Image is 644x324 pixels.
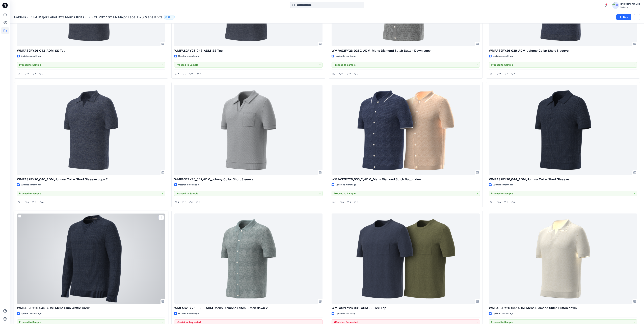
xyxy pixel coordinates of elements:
[620,6,640,9] div: Walmart
[174,306,323,310] p: WMFAS2FY26_038B_ADM_Mens Diamond Stitch Button down 2
[28,201,29,204] p: 0
[342,201,344,204] p: 0
[350,72,351,76] p: 0
[507,201,508,204] p: 3
[164,15,175,19] button: 23
[174,177,323,182] p: WMFAS2FY26_047_ADM_Johnny Collar Short Sleeeve
[17,85,165,175] a: WMFAS2FY26_040_ADM_Johnny Collar Short Sleeeve copy 2
[42,201,44,204] p: 0
[178,72,179,76] p: 1
[357,201,358,204] p: 0
[42,72,43,76] p: 0
[21,54,41,58] p: Updated a month ago
[199,201,200,204] p: 0
[33,15,84,19] a: FA Major Label D23 Men's Knits
[612,2,619,9] img: avatar
[174,48,323,53] p: WMFAS2FY26_043_ADM_SS Tee
[17,177,165,182] p: WMFAS2FY26_040_ADM_Johnny Collar Short Sleeeve copy 2
[489,177,637,182] p: WMFAS2FY26_044_ADM_Johnny Collar Short Sleeeve
[178,312,199,315] p: Updated a month ago
[21,201,21,204] p: 1
[332,213,480,304] a: WMFAS2FY26_035_ADM_SS Tee Top
[489,85,637,175] a: WMFAS2FY26_044_ADM_Johnny Collar Short Sleeeve
[489,48,637,53] p: WMFAS2FY26_039_ADM_Johnny Collar Short Sleeeve
[17,213,165,304] a: WMFAS2FY26_045_ADM_Mens Slub Waffle Crew
[336,312,356,315] p: Updated a month ago
[342,72,343,76] p: 0
[174,85,323,175] a: WMFAS2FY26_047_ADM_Johnny Collar Short Sleeeve
[489,306,637,310] p: WMFAS2FY26_037_ADM_Mens Diamond Stitch Button down
[514,201,516,204] p: 0
[335,72,336,76] p: 1
[493,54,513,58] p: Updated a month ago
[174,213,323,304] a: WMFAS2FY26_038B_ADM_Mens Diamond Stitch Button down 2
[335,201,336,204] p: 2
[14,15,26,19] a: Folders
[332,48,480,53] p: WMFAS2FY26_038C_ADM_Mens Diamond Stitch Button Down copy
[620,2,640,6] div: [PERSON_NAME]
[185,72,186,76] p: 0
[489,213,637,304] a: WMFAS2FY26_037_ADM_Mens Diamond Stitch Button down
[332,85,480,175] a: WMFAS2FY26_036_2_ADM_Mens Diamond Stitch Button down
[92,15,163,19] p: FYE 2027 S2 FA Major Label D23 Mens Knits
[168,15,171,19] p: 23
[336,183,356,187] p: Updated a month ago
[35,201,36,204] p: 3
[493,312,513,315] p: Updated a month ago
[499,201,501,204] p: 0
[336,54,356,58] p: Updated a month ago
[17,306,165,310] p: WMFAS2FY26_045_ADM_Mens Slub Waffle Crew
[332,306,480,310] p: WMFAS2FY26_035_ADM_SS Tee Top
[357,72,358,76] p: 0
[493,72,493,76] p: 1
[192,72,194,76] p: 0
[35,72,36,76] p: 1
[499,72,501,76] p: 0
[178,183,199,187] p: Updated a month ago
[350,201,351,204] p: 2
[514,72,516,76] p: 0
[493,201,493,204] p: 1
[616,14,631,20] button: New
[178,54,199,58] p: Updated a month ago
[493,183,513,187] p: Updated a month ago
[21,72,21,76] p: 1
[17,48,165,53] p: WMFAS2FY26_042_ADM_SS Tee
[200,72,201,76] p: 0
[185,201,186,204] p: 0
[178,201,179,204] p: 1
[28,72,29,76] p: 0
[507,72,508,76] p: 4
[21,312,41,315] p: Updated a month ago
[192,201,193,204] p: 1
[21,183,41,187] p: Updated a month ago
[332,177,480,182] p: WMFAS2FY26_036_2_ADM_Mens Diamond Stitch Button down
